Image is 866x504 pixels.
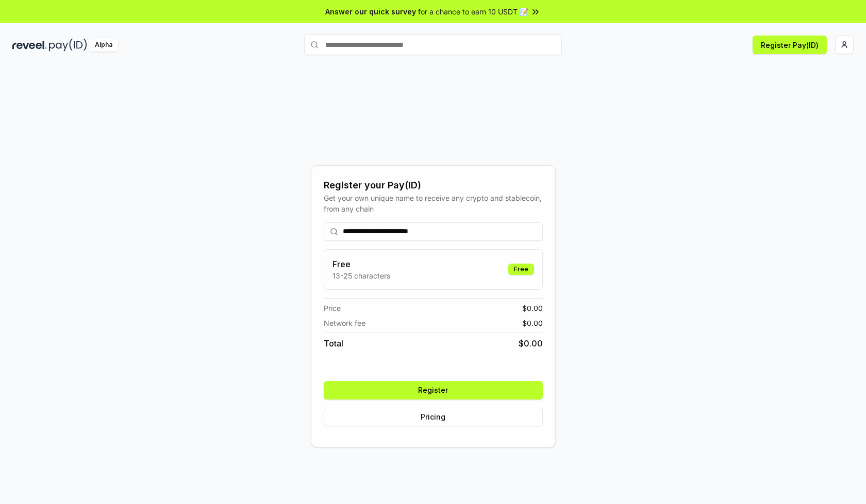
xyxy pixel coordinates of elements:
span: Answer our quick survey [325,6,416,17]
div: Get your own unique name to receive any crypto and stablecoin, from any chain [324,193,543,214]
img: reveel_dark [12,39,47,51]
span: for a chance to earn 10 USDT 📝 [418,6,528,17]
button: Pricing [324,408,543,426]
span: $ 0.00 [522,318,543,328]
span: $ 0.00 [519,337,543,350]
div: Alpha [89,39,118,51]
p: 13-25 characters [332,270,390,281]
div: Register your Pay(ID) [324,178,543,193]
span: Network fee [324,318,365,328]
span: Price [324,303,341,314]
img: pay_id [49,39,87,51]
button: Register [324,381,543,399]
span: $ 0.00 [522,303,543,314]
div: Free [508,264,534,275]
button: Register Pay(ID) [753,36,827,54]
h3: Free [332,258,390,270]
span: Total [324,337,343,350]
